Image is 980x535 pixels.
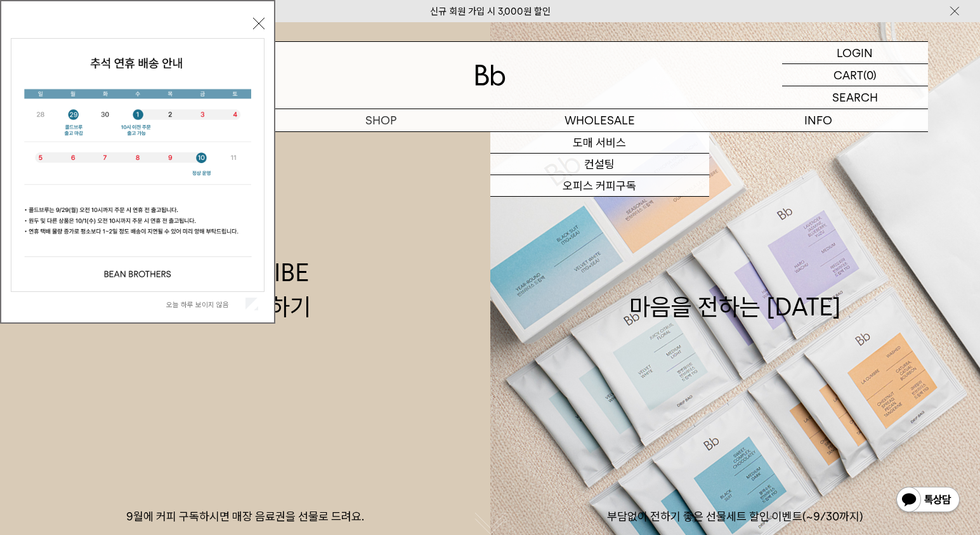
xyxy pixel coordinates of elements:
[490,154,709,175] a: 컨설팅
[166,300,243,309] label: 오늘 하루 보이지 않음
[490,175,709,197] a: 오피스 커피구독
[490,109,709,131] p: WHOLESALE
[709,109,928,131] p: INFO
[11,39,264,291] img: 5e4d662c6b1424087153c0055ceb1a13_140731.jpg
[837,42,873,63] p: LOGIN
[832,86,878,109] p: SEARCH
[863,64,877,86] p: (0)
[475,65,506,86] img: 로고
[253,18,265,29] button: 닫기
[833,64,863,86] p: CART
[629,256,841,323] div: 마음을 전하는 [DATE]
[271,109,490,131] a: SHOP
[430,6,551,17] a: 신규 회원 가입 시 3,000원 할인
[782,64,928,86] a: CART (0)
[782,42,928,64] a: LOGIN
[490,132,709,154] a: 도매 서비스
[895,485,961,516] img: 카카오톡 채널 1:1 채팅 버튼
